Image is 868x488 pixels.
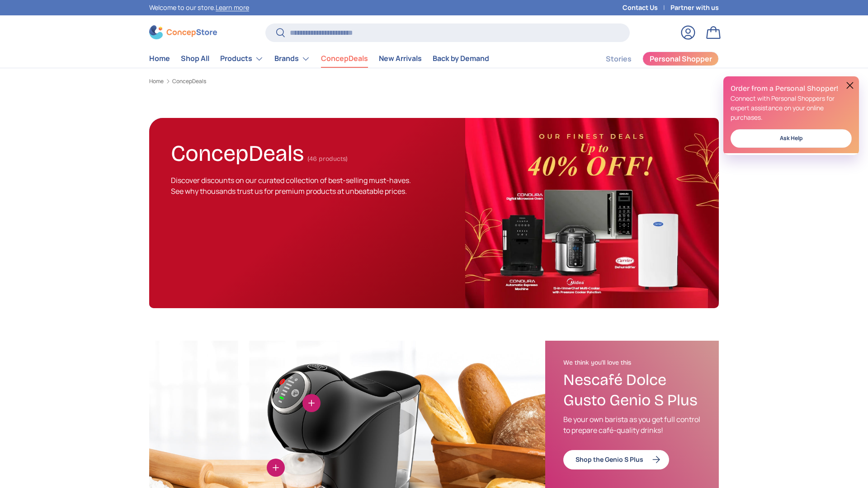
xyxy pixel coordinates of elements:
a: ConcepDeals [172,79,206,84]
span: (46 products) [307,155,348,163]
p: Connect with Personal Shoppers for expert assistance on your online purchases. [731,94,852,122]
a: Products [220,50,264,68]
span: Discover discounts on our curated collection of best-selling must-haves. See why thousands trust ... [171,175,411,196]
a: Home [149,79,164,84]
a: Shop the Genio S Plus [563,450,669,469]
p: Be your own barista as you get full control to prepare café-quality drinks! [563,414,701,436]
img: ConcepStore [149,25,217,39]
a: Partner with us [670,3,719,13]
a: Home [149,50,170,67]
a: Stories [606,50,632,68]
a: Brands [274,50,310,68]
nav: Primary [149,50,489,68]
a: Learn more [216,3,249,12]
a: Personal Shopper [642,52,719,66]
a: ConcepDeals [321,50,368,67]
h2: Order from a Personal Shopper! [731,84,852,94]
summary: Products [215,50,269,68]
p: Welcome to our store. [149,3,249,13]
img: ConcepDeals [465,118,719,308]
a: Shop All [181,50,209,67]
h3: Nescafé Dolce Gusto Genio S Plus [563,370,701,411]
h2: We think you'll love this [563,359,701,367]
a: New Arrivals [379,50,422,67]
nav: Breadcrumbs [149,77,719,85]
a: Contact Us [623,3,670,13]
nav: Secondary [584,50,719,68]
summary: Brands [269,50,316,68]
a: Back by Demand [433,50,489,67]
span: Personal Shopper [650,55,712,62]
h1: ConcepDeals [171,136,304,167]
a: Ask Help [731,129,852,148]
